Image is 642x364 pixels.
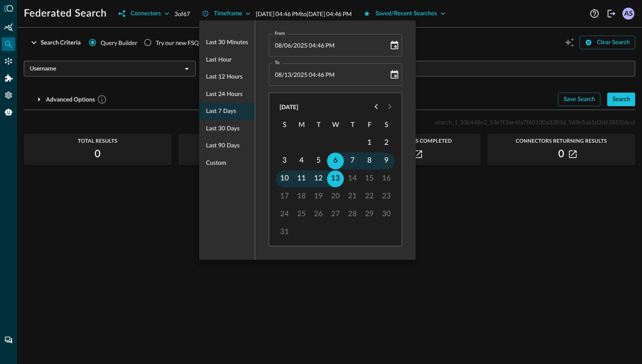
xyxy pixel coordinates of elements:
[317,42,324,49] span: Minutes
[206,158,226,169] span: Custom
[199,68,255,86] div: Last 12 hours
[276,152,293,169] button: 3
[277,117,292,134] span: Sunday
[378,135,395,152] button: 2
[282,42,284,49] span: /
[327,170,344,187] button: 13
[206,124,239,134] span: Last 30 days
[327,152,344,169] button: 6
[206,89,242,100] span: Last 24 hours
[206,55,231,65] span: Last hour
[379,117,394,134] span: Saturday
[316,42,318,49] span: :
[388,68,401,82] button: Choose date, selected date is Aug 13, 2025
[344,152,361,169] button: 7
[361,135,378,152] button: 1
[275,71,282,78] span: Month
[328,117,343,134] span: Wednesday
[293,42,307,49] span: Year
[275,59,279,66] label: To
[199,137,255,155] div: Last 90 days
[206,72,242,82] span: Last 12 hours
[293,152,310,169] button: 4
[316,71,318,78] span: :
[275,30,285,37] label: From
[293,71,307,78] span: Year
[279,102,298,111] div: [DATE]
[275,42,282,49] span: Month
[206,141,239,151] span: Last 90 days
[310,152,327,169] button: 5
[309,42,316,49] span: Hours
[345,117,360,134] span: Thursday
[291,42,293,49] span: /
[206,37,248,48] span: Last 30 minutes
[199,86,255,103] div: Last 24 hours
[326,42,335,49] span: Meridiem
[326,71,335,78] span: Meridiem
[294,117,309,134] span: Monday
[276,170,293,187] button: 10
[317,71,324,78] span: Minutes
[199,51,255,69] div: Last hour
[311,117,326,134] span: Tuesday
[309,71,316,78] span: Hours
[284,71,291,78] span: Day
[369,100,383,113] button: Previous month
[199,120,255,138] div: Last 30 days
[199,34,255,51] div: Last 30 minutes
[310,170,327,187] button: 12
[291,71,293,78] span: /
[284,42,291,49] span: Day
[362,117,377,134] span: Friday
[293,170,310,187] button: 11
[361,152,378,169] button: 8
[282,71,284,78] span: /
[199,155,255,172] div: Custom
[388,39,401,52] button: Choose date, selected date is Aug 6, 2025
[378,152,395,169] button: 9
